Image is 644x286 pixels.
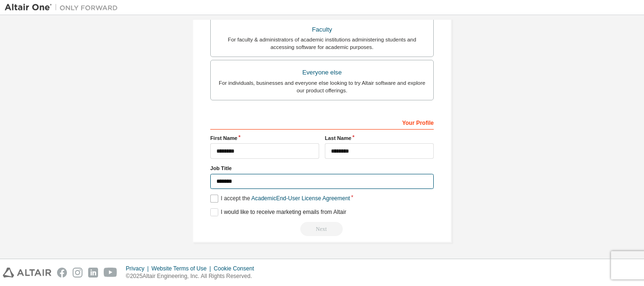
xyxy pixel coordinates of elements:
[151,265,214,272] div: Website Terms of Use
[216,66,428,79] div: Everyone else
[251,195,350,202] a: Academic End-User License Agreement
[210,208,346,216] label: I would like to receive marketing emails from Altair
[214,265,259,272] div: Cookie Consent
[126,272,260,280] p: © 2025 Altair Engineering, Inc. All Rights Reserved.
[216,36,428,51] div: For faculty & administrators of academic institutions administering students and accessing softwa...
[210,114,434,130] div: Your Profile
[57,268,67,278] img: facebook.svg
[126,265,151,272] div: Privacy
[325,134,434,142] label: Last Name
[5,3,123,12] img: Altair One
[216,79,428,94] div: For individuals, businesses and everyone else looking to try Altair software and explore our prod...
[104,268,117,278] img: youtube.svg
[3,268,51,278] img: altair_logo.svg
[210,134,319,142] label: First Name
[88,268,98,278] img: linkedin.svg
[216,23,428,36] div: Faculty
[73,268,83,278] img: instagram.svg
[210,164,434,172] label: Job Title
[210,195,350,203] label: I accept the
[210,222,434,236] div: Read and acccept EULA to continue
